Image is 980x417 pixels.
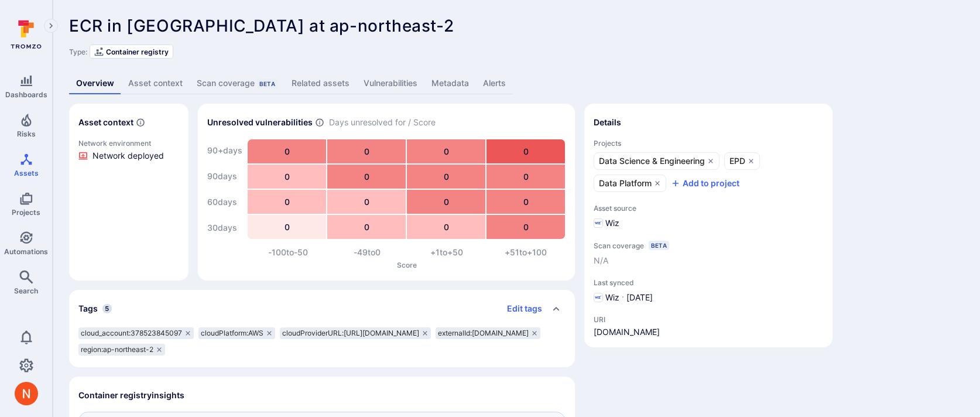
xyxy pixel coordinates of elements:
[14,169,39,177] span: Assets
[69,73,121,94] a: Overview
[594,117,621,128] h2: Details
[438,329,529,338] span: externalId:[DOMAIN_NAME]
[14,286,38,295] span: Search
[407,190,485,214] div: 0
[207,139,242,162] div: 90+ days
[201,329,263,338] span: cloudPlatform:AWS
[81,345,153,354] span: region:ap-northeast-2
[207,216,242,240] div: 30 days
[78,303,98,315] h2: Tags
[594,241,644,250] span: Scan coverage
[626,292,653,303] span: [DATE]
[671,177,739,189] button: Add to project
[44,19,58,33] button: Expand navigation menu
[594,315,660,324] span: URI
[248,261,566,269] p: Score
[248,247,328,258] div: -100 to -50
[599,177,652,189] span: Data Platform
[76,136,181,164] a: Click to view evidence
[15,382,38,405] div: Neeren Patki
[327,190,406,214] div: 0
[78,344,165,356] div: region:ap-northeast-2
[649,241,669,250] div: Beta
[15,382,38,405] img: ACg8ocIprwjrgDQnDsNSk9Ghn5p5-B8DpAKWoJ5Gi9syOE4K59tr4Q=s96-c
[329,117,436,129] span: Days unresolved for / Score
[594,175,666,192] a: Data Platform
[197,77,277,89] div: Scan coverage
[248,165,326,189] div: 0
[357,73,424,94] a: Vulnerabilities
[436,327,540,339] div: externalId:[DOMAIN_NAME]
[407,139,485,163] div: 0
[327,215,406,239] div: 0
[622,292,624,303] p: ·
[486,247,566,258] div: +51 to +100
[724,152,760,170] a: EPD
[106,47,169,56] span: Container registry
[121,73,190,94] a: Asset context
[498,299,542,318] button: Edit tags
[327,165,406,189] div: 0
[17,129,36,138] span: Risks
[78,327,194,339] div: cloud_account:378523845097
[594,139,823,148] span: Projects
[207,117,313,128] h2: Unresolved vulnerabilities
[407,247,486,258] div: +1 to +50
[136,118,145,127] svg: Automatically discovered context associated with the asset
[78,389,184,401] h2: Container registry insights
[599,155,705,167] span: Data Science & Engineering
[282,329,419,338] span: cloudProviderURL:[URL][DOMAIN_NAME]
[69,16,454,36] span: ECR in [GEOGRAPHIC_DATA] at ap-northeast-2
[248,139,326,163] div: 0
[729,155,745,167] span: EPD
[280,327,431,339] div: cloudProviderURL:[URL][DOMAIN_NAME]
[486,215,565,239] div: 0
[207,190,242,214] div: 60 days
[12,208,40,217] span: Projects
[486,139,565,163] div: 0
[605,292,619,303] span: Wiz
[407,215,485,239] div: 0
[78,139,179,148] p: Network environment
[69,290,575,327] div: Collapse tags
[69,73,964,94] div: Asset tabs
[594,255,608,266] span: N/A
[594,278,823,287] span: Last synced
[4,247,48,256] span: Automations
[407,165,485,189] div: 0
[81,329,182,338] span: cloud_account:378523845097
[248,215,326,239] div: 0
[102,304,112,313] span: 5
[476,73,513,94] a: Alerts
[69,47,87,56] span: Type:
[315,117,324,129] span: Number of vulnerabilities in status ‘Open’ ‘Triaged’ and ‘In process’ divided by score and scanne...
[328,247,407,258] div: -49 to 0
[257,79,277,88] div: Beta
[594,204,823,213] span: Asset source
[78,150,179,162] li: Network deployed
[78,117,133,128] h2: Asset context
[594,217,619,229] div: Wiz
[47,21,55,31] i: Expand navigation menu
[198,327,275,339] div: cloudPlatform:AWS
[594,152,719,170] a: Data Science & Engineering
[285,73,357,94] a: Related assets
[207,165,242,188] div: 90 days
[486,190,565,214] div: 0
[248,190,326,214] div: 0
[327,139,406,163] div: 0
[486,165,565,189] div: 0
[594,326,660,338] span: [DOMAIN_NAME]
[424,73,476,94] a: Metadata
[5,90,47,99] span: Dashboards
